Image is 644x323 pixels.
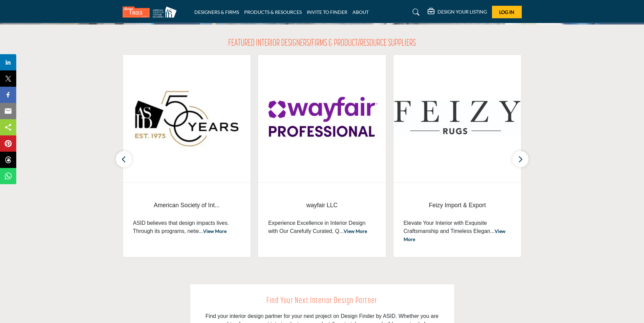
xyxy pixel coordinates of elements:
[499,9,514,15] span: Log In
[428,8,487,16] div: DESIGN YOUR LISTING
[203,228,227,234] a: View More
[307,9,347,15] a: INVITE TO FINDER
[344,228,367,234] a: View More
[123,55,251,182] img: American Society of Interior Designers
[228,38,416,49] h2: FEATURED INTERIOR DESIGNERS/FIRMS & PRODUCT/RESOURCE SUPPLIERS
[404,219,511,243] p: Elevate Your Interior with Exquisite Craftsmanship and Timeless Elegan...
[123,6,180,18] img: Site Logo
[194,9,239,15] a: DESIGNERS & FIRMS
[133,196,241,214] span: American Society of Interior Designers
[258,55,386,182] img: wayfair LLC
[133,219,241,235] p: ASID believes that design impacts lives. Through its programs, netw...
[133,196,241,214] a: American Society of Int...
[404,196,511,214] a: Feizy Import & Export
[404,201,511,210] span: Feizy Import & Export
[133,201,241,210] span: American Society of Int...
[492,6,522,18] button: Log In
[268,196,376,214] a: wayfair LLC
[268,219,376,235] p: Experience Excellence in Interior Design with Our Carefully Curated, Q...
[406,7,424,18] a: Search
[393,55,521,182] img: Feizy Import & Export
[244,9,302,15] a: PRODUCTS & RESOURCES
[404,228,506,242] a: View More
[268,201,376,210] span: wayfair LLC
[352,9,369,15] a: ABOUT
[206,295,439,307] h2: Find Your Next Interior Design Partner
[437,9,487,15] h5: DESIGN YOUR LISTING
